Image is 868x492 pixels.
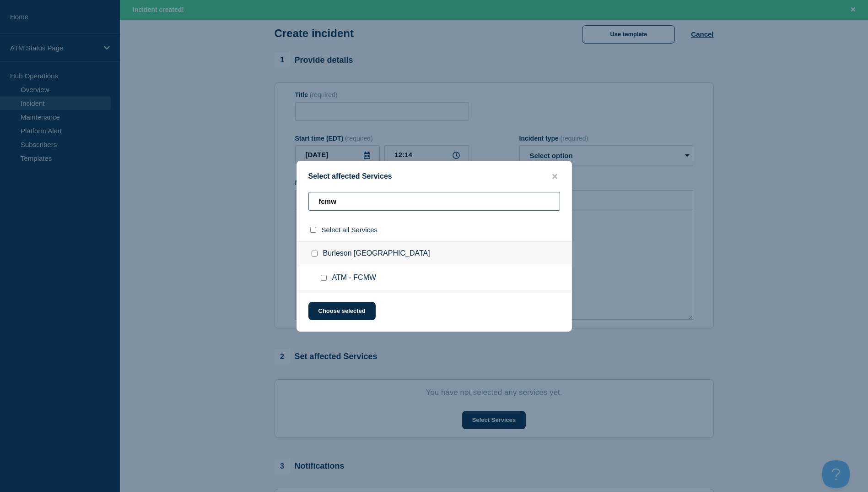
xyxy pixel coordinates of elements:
input: ATM - FCMW checkbox [321,275,327,281]
div: Burleson [GEOGRAPHIC_DATA] [297,241,571,266]
input: select all checkbox [310,227,316,233]
div: Select affected Services [297,172,571,181]
input: Search [308,192,560,211]
span: ATM - FCMW [332,273,377,283]
input: Burleson TX checkbox [312,251,318,257]
button: close button [550,172,560,181]
span: Select all Services [322,226,378,234]
button: Choose selected [308,302,376,320]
